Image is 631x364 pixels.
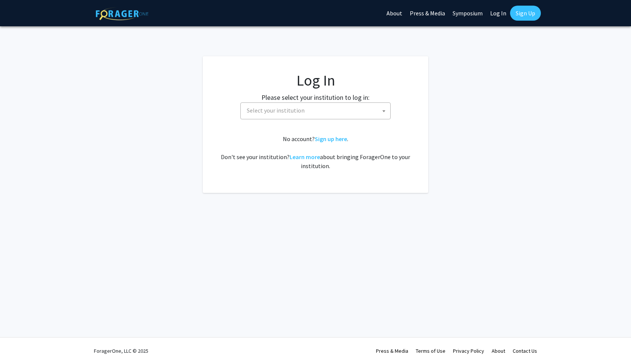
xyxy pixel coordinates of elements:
[376,347,408,354] a: Press & Media
[244,103,390,118] span: Select your institution
[218,71,413,89] h1: Log In
[510,6,541,21] a: Sign Up
[218,134,413,170] div: No account? . Don't see your institution? about bringing ForagerOne to your institution.
[261,92,370,102] label: Please select your institution to log in:
[513,347,537,354] a: Contact Us
[315,135,347,143] a: Sign up here
[247,107,305,114] span: Select your institution
[492,347,505,354] a: About
[240,102,391,119] span: Select your institution
[416,347,445,354] a: Terms of Use
[453,347,484,354] a: Privacy Policy
[96,7,148,20] img: ForagerOne Logo
[94,338,148,364] div: ForagerOne, LLC © 2025
[290,153,320,161] a: Learn more about bringing ForagerOne to your institution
